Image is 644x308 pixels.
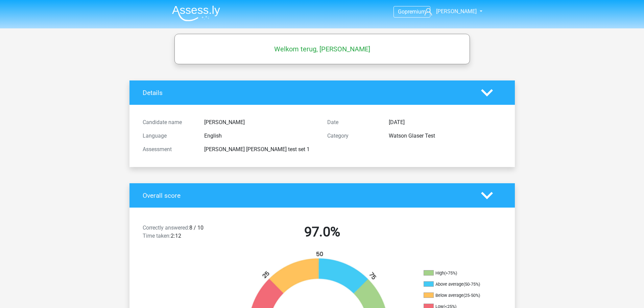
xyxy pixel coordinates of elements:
h4: Overall score [143,192,471,199]
span: premium [405,8,426,15]
li: Below average [424,292,491,299]
li: Above average [424,281,491,287]
div: Assessment [138,145,199,153]
h5: Welkom terug, [PERSON_NAME] [178,45,467,53]
div: Candidate name [138,118,199,126]
span: Go [398,8,405,15]
div: (>75%) [444,270,457,276]
span: Time taken: [143,233,171,239]
a: Gopremium [394,7,430,16]
div: Language [138,132,199,140]
div: [PERSON_NAME] [PERSON_NAME] test set 1 [199,145,322,153]
div: 8 / 10 2:12 [138,224,230,243]
div: [PERSON_NAME] [199,118,322,126]
div: Date [322,118,384,126]
h4: Details [143,89,471,97]
div: English [199,132,322,140]
img: Assessly [172,5,220,21]
div: (25-50%) [463,293,480,298]
h2: 97.0% [235,224,409,240]
div: [DATE] [384,118,507,126]
div: Category [322,132,384,140]
span: Correctly answered: [143,224,189,231]
div: (50-75%) [463,282,480,287]
span: [PERSON_NAME] [436,8,477,15]
a: [PERSON_NAME] [422,7,477,16]
li: High [424,270,491,276]
div: Watson Glaser Test [384,132,507,140]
